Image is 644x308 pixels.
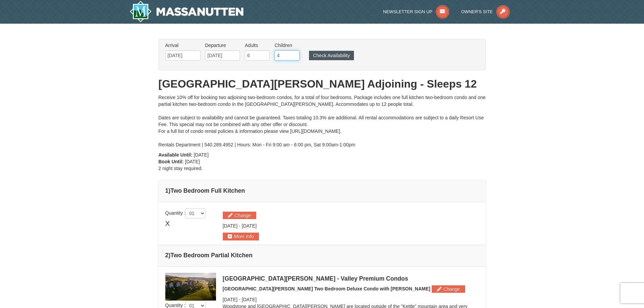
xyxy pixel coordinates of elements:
[165,273,216,301] img: 19219041-4-ec11c166.jpg
[461,9,493,14] span: Owner's Site
[432,285,465,293] button: Change
[165,303,206,308] span: Quantity :
[223,233,259,240] button: More Info
[159,166,203,171] span: 2 night stay required.
[165,218,170,229] span: X
[194,152,209,158] span: [DATE]
[223,223,238,229] span: [DATE]
[383,9,449,14] a: Newsletter Sign Up
[168,187,170,194] span: )
[165,252,479,259] h4: 2 Two Bedroom Partial Kitchen
[159,152,193,158] strong: Available Until:
[223,275,479,282] div: [GEOGRAPHIC_DATA][PERSON_NAME] - Valley Premium Condos
[223,286,430,291] span: [GEOGRAPHIC_DATA][PERSON_NAME] Two Bedroom Deluxe Condo with [PERSON_NAME]
[223,212,256,219] button: Change
[242,223,257,229] span: [DATE]
[159,94,486,148] div: Receive 10% off for booking two adjoining two-bedroom condos, for a total of four bedrooms. Packa...
[242,297,257,302] span: [DATE]
[275,42,300,49] label: Children
[383,9,432,14] span: Newsletter Sign Up
[165,187,479,194] h4: 1 Two Bedroom Full Kitchen
[165,42,200,49] label: Arrival
[185,159,200,164] span: [DATE]
[309,51,354,60] button: Check Availability
[205,42,240,49] label: Departure
[168,252,170,259] span: )
[129,1,244,22] a: Massanutten Resort
[159,159,184,164] strong: Book Until:
[165,210,206,216] span: Quantity :
[129,1,244,22] img: Massanutten Resort Logo
[239,297,240,302] span: -
[239,223,240,229] span: -
[245,42,270,49] label: Adults
[223,297,238,302] span: [DATE]
[461,9,510,14] a: Owner's Site
[159,77,486,91] h1: [GEOGRAPHIC_DATA][PERSON_NAME] Adjoining - Sleeps 12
